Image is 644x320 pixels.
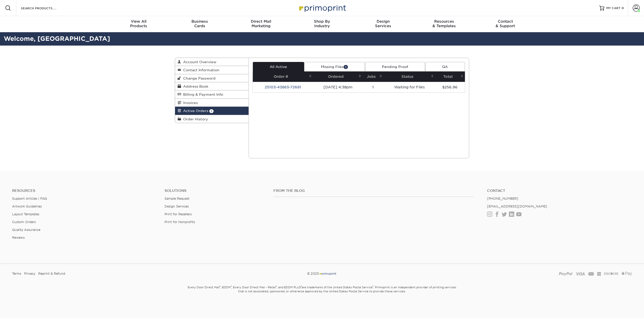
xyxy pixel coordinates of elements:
a: Missing Files1 [304,62,365,72]
a: Print for Nonprofits [165,220,195,224]
span: Contact Information [181,68,219,72]
h4: Resources [12,189,157,193]
input: SEARCH PRODUCTS..... [20,5,69,11]
a: Sample Request [165,197,189,200]
th: Order # [253,72,313,82]
span: View All [108,19,169,24]
span: 1 [344,65,348,69]
div: & Support [475,19,536,28]
h4: From the Blog [273,189,473,193]
span: Account Overview [181,60,216,64]
span: Resources [414,19,475,24]
a: Account Overview [175,58,249,66]
a: Order History [175,115,249,123]
a: Layout Templates [12,212,39,216]
span: Direct Mail [230,19,292,24]
div: Marketing [230,19,292,28]
div: © 2025 [217,270,426,277]
a: Design Services [165,204,189,208]
span: MY CART [606,6,621,10]
span: Order History [181,117,208,121]
a: DesignServices [352,16,414,32]
a: BusinessCards [169,16,230,32]
div: Cards [169,19,230,28]
th: Ordered [313,72,363,82]
a: Quality Assurance [12,228,40,232]
a: Change Password [175,74,249,82]
a: QA [425,62,465,72]
span: 1 [209,109,214,113]
a: Billing & Payment Info [175,90,249,98]
span: Billing & Payment Info [181,92,223,96]
span: Change Password [181,76,216,80]
sup: ® [231,285,231,288]
span: Invoices [181,101,198,105]
a: Custom Orders [12,220,36,224]
sup: ® [373,285,373,288]
a: Support Articles | FAQ [12,197,47,200]
a: Contact& Support [475,16,536,32]
div: Industry [292,19,353,28]
a: [EMAIL_ADDRESS][DOMAIN_NAME] [487,204,547,208]
a: Reprint & Refund [38,270,65,277]
span: Design [352,19,414,24]
span: Shop By [292,19,353,24]
a: [PHONE_NUMBER] [487,197,518,200]
span: Active Orders [181,109,208,113]
th: Jobs [363,72,384,82]
div: Services [352,19,414,28]
a: Invoices [175,99,249,107]
td: [DATE] 4:38pm [313,82,363,92]
a: Contact Information [175,66,249,74]
span: 0 [622,6,624,10]
a: Address Book [175,82,249,90]
td: $256.96 [435,82,465,92]
img: Primoprint [319,272,337,275]
a: Shop ByIndustry [292,16,353,32]
a: Print for Resellers [165,212,192,216]
sup: ® [276,285,277,288]
span: Address Book [181,84,208,88]
th: Total [435,72,465,82]
a: Resources& Templates [414,16,475,32]
h4: Solutions [165,189,266,193]
span: Business [169,19,230,24]
td: 1 [363,82,384,92]
small: Every Door Direct Mail , EDDM , Every Door Direct Mail – Retail , and EDDM PLUS are trademarks of... [175,283,469,306]
a: Reviews [12,236,25,239]
a: Active Orders 1 [175,107,249,115]
img: Primoprint [297,3,347,13]
td: 25103-43865-72681 [253,82,313,92]
a: Pending Proof [365,62,425,72]
div: Products [108,19,169,28]
a: All Active [253,62,304,72]
a: Artwork Guidelines [12,204,42,208]
a: Contact [487,189,632,193]
a: Terms [12,270,21,277]
sup: ® [301,285,302,288]
a: Direct MailMarketing [230,16,292,32]
sup: ® [220,285,220,288]
a: View AllProducts [108,16,169,32]
span: Contact [475,19,536,24]
a: Privacy [24,270,35,277]
th: Status [384,72,435,82]
div: & Templates [414,19,475,28]
td: Waiting for Files [384,82,435,92]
